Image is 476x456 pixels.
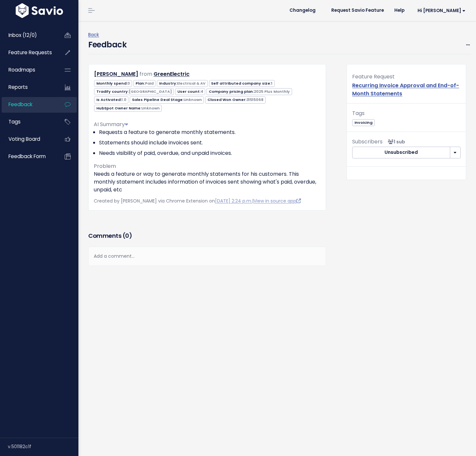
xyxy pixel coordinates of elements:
span: <p><strong>Subscribers</strong><br><br> - Carolina Salcedo Claramunt<br> </p> [385,138,405,145]
span: Feature Request [352,73,395,80]
h4: Feedback [88,39,126,51]
span: Monthly spend: [94,80,132,87]
a: Roadmaps [2,62,54,77]
span: Hi [PERSON_NAME] [418,8,466,13]
span: Reports [8,84,28,90]
a: Feedback [2,97,54,112]
a: Voting Board [2,132,54,147]
span: 2025 Plus Monthly [254,89,290,94]
span: Paid [145,81,154,86]
span: 31515068 [246,97,263,102]
span: Unknown [141,106,160,111]
span: Feature Requests [8,49,52,56]
span: Is Activated: [94,96,128,103]
span: [GEOGRAPHIC_DATA] [129,89,172,94]
li: Statements should include invoices sent. [99,139,320,147]
span: Tags [8,118,21,125]
li: Requests a feature to generate monthly statements. [99,128,320,136]
p: Needs a feature or way to generate monthly statements for his customers. This monthly statement i... [94,170,320,194]
span: Tradify country: [94,88,174,95]
span: Subscribers [352,138,383,145]
a: Feature Requests [2,45,54,60]
span: Company pricing plan: [206,88,292,95]
span: 4 [201,89,203,94]
a: Invoicing [352,119,374,125]
a: Hi [PERSON_NAME] [410,6,471,16]
span: 1 [271,81,272,86]
span: Created by [PERSON_NAME] via Chrome Extension on | [94,198,301,204]
span: Invoicing [352,119,374,126]
a: Request Savio Feature [326,6,389,15]
span: Industry: [157,80,207,87]
span: 0 [127,81,130,86]
a: Tags [2,114,54,129]
button: Unsubscribed [352,147,450,158]
span: Changelog [289,8,316,13]
span: AI Summary [94,121,128,128]
span: Problem [94,162,116,170]
span: Feedback [8,101,32,108]
span: 0 [125,232,129,240]
a: Feedback form [2,149,54,164]
a: Help [389,6,410,15]
span: 1.0 [122,97,126,102]
span: User count: [175,88,205,95]
a: Back [88,31,99,38]
div: v.501182c1f [8,438,78,455]
span: HubSpot Owner Name: [94,105,162,112]
span: Voting Board [8,136,40,142]
a: View in source app [254,198,301,204]
span: Self attributed company size: [209,80,275,87]
span: Inbox (12/0) [8,32,37,39]
div: Add a comment... [88,247,326,266]
span: Feedback form [8,153,46,160]
span: Closed Won Owner: [205,96,265,103]
h3: Comments ( ) [88,231,326,240]
span: from [140,70,152,78]
a: Inbox (12/0) [2,28,54,43]
img: logo-white.9d6f32f41409.svg [14,3,65,18]
a: [DATE] 2:24 p.m. [215,198,252,204]
span: Sales Pipeline Deal Stage: [130,96,204,103]
a: Recurring Invoice Approval and End-of-Month Statements [352,82,459,97]
a: Reports [2,80,54,95]
span: Tags [352,109,365,117]
span: Roadmaps [8,66,35,73]
span: Unknown [184,97,202,102]
span: Electrical & AV [177,81,205,86]
span: Plan: [133,80,156,87]
a: [PERSON_NAME] [94,70,138,78]
li: Needs visibility of paid, overdue, and unpaid invoices. [99,149,320,157]
a: GreenElectric [154,70,189,78]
